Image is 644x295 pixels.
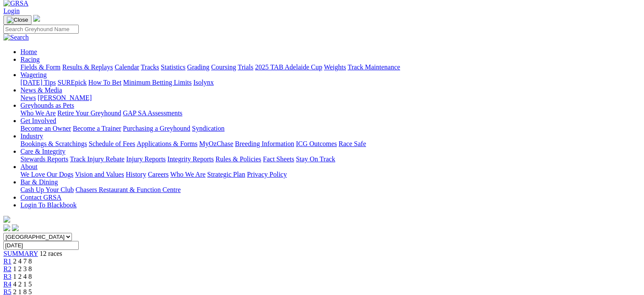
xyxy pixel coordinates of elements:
a: Fields & Form [20,63,60,71]
div: Wagering [20,79,641,86]
a: Industry [20,132,43,140]
a: SUMMARY [3,250,38,257]
a: [PERSON_NAME] [37,94,92,101]
span: 1 2 3 8 [13,265,32,272]
a: Login To Blackbook [20,201,77,209]
span: 4 2 1 5 [13,281,32,288]
img: logo-grsa-white.png [33,15,40,22]
a: R2 [3,265,11,272]
a: Vision and Values [75,171,124,178]
img: Search [3,34,29,41]
a: Weights [324,63,346,71]
a: Statistics [161,63,186,71]
a: Calendar [114,63,139,71]
a: Trials [238,63,253,71]
a: Strategic Plan [207,171,245,178]
span: 12 races [40,250,62,257]
a: Schedule of Fees [89,140,135,147]
img: logo-grsa-white.png [3,216,10,223]
div: News & Media [20,94,641,102]
a: Coursing [211,63,236,71]
a: Wagering [20,71,47,78]
a: Get Involved [20,117,56,124]
img: twitter.svg [12,224,19,231]
a: Become an Owner [20,125,71,132]
a: News [20,94,36,101]
a: R4 [3,281,11,288]
div: About [20,171,641,178]
a: Become a Trainer [73,125,121,132]
a: News & Media [20,86,62,94]
a: Grading [187,63,209,71]
a: Greyhounds as Pets [20,102,74,109]
a: Minimum Betting Limits [123,79,192,86]
input: Search [3,25,79,34]
a: Cash Up Your Club [20,186,74,193]
a: Privacy Policy [247,171,287,178]
div: Industry [20,140,641,148]
button: Toggle navigation [3,15,31,25]
a: Bookings & Scratchings [20,140,87,147]
div: Racing [20,63,641,71]
div: Greyhounds as Pets [20,109,641,117]
a: MyOzChase [199,140,233,147]
a: Applications & Forms [137,140,197,147]
a: Who We Are [20,109,56,117]
a: Race Safe [338,140,366,147]
a: Racing [20,56,40,63]
a: Contact GRSA [20,194,61,201]
a: Rules & Policies [215,155,261,163]
a: Fact Sheets [263,155,294,163]
a: Track Injury Rebate [70,155,124,163]
span: 2 4 7 8 [13,258,32,265]
a: Stewards Reports [20,155,68,163]
div: Care & Integrity [20,155,641,163]
a: History [126,171,146,178]
div: Get Involved [20,125,641,132]
a: Bar & Dining [20,178,58,186]
a: ICG Outcomes [296,140,337,147]
a: 2025 TAB Adelaide Cup [255,63,322,71]
a: Stay On Track [296,155,335,163]
span: 1 2 4 8 [13,273,32,280]
a: How To Bet [89,79,122,86]
a: Tracks [141,63,159,71]
input: Select date [3,241,79,250]
a: Home [20,48,37,55]
img: Close [7,17,28,23]
img: facebook.svg [3,224,10,231]
a: We Love Our Dogs [20,171,73,178]
a: Syndication [192,125,224,132]
a: Care & Integrity [20,148,66,155]
a: Purchasing a Greyhound [123,125,190,132]
a: Login [3,7,20,14]
a: About [20,163,37,170]
a: R1 [3,258,11,265]
a: Results & Replays [62,63,113,71]
div: Bar & Dining [20,186,641,194]
a: SUREpick [57,79,86,86]
a: GAP SA Assessments [123,109,183,117]
a: [DATE] Tips [20,79,56,86]
a: Retire Your Greyhound [57,109,121,117]
a: R3 [3,273,11,280]
a: Who We Are [170,171,206,178]
a: Careers [148,171,169,178]
a: Breeding Information [235,140,294,147]
a: Injury Reports [126,155,166,163]
a: Chasers Restaurant & Function Centre [75,186,180,193]
a: Integrity Reports [167,155,214,163]
a: Isolynx [193,79,214,86]
a: Track Maintenance [348,63,400,71]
